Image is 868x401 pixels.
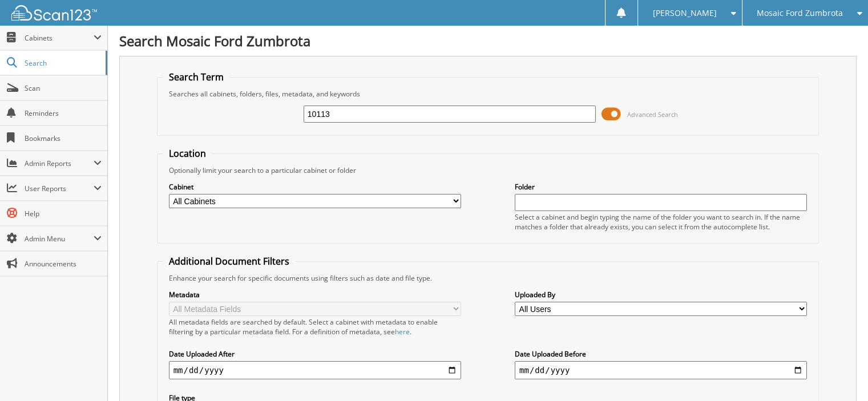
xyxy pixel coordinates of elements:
[163,273,813,283] div: Enhance your search for specific documents using filters such as date and file type.
[169,349,461,359] label: Date Uploaded After
[169,182,461,192] label: Cabinet
[515,290,807,299] label: Uploaded By
[627,110,678,119] span: Advanced Search
[163,255,295,268] legend: Additional Document Filters
[25,209,102,218] span: Help
[119,31,857,50] h1: Search Mosaic Ford Zumbrota
[652,10,716,17] span: [PERSON_NAME]
[163,165,813,175] div: Optionally limit your search to a particular cabinet or folder
[25,234,94,244] span: Admin Menu
[25,83,102,93] span: Scan
[25,159,94,168] span: Admin Reports
[11,5,97,21] img: scan123-logo-white.svg
[811,346,868,401] iframe: Chat Widget
[169,317,461,337] div: All metadata fields are searched by default. Select a cabinet with metadata to enable filtering b...
[25,184,94,193] span: User Reports
[169,290,461,299] label: Metadata
[25,259,102,269] span: Announcements
[757,10,843,17] span: Mosaic Ford Zumbrota
[395,327,410,337] a: here
[25,33,94,43] span: Cabinets
[169,361,461,379] input: start
[163,147,212,160] legend: Location
[515,361,807,379] input: end
[25,58,100,68] span: Search
[515,349,807,359] label: Date Uploaded Before
[163,89,813,99] div: Searches all cabinets, folders, files, metadata, and keywords
[515,212,807,232] div: Select a cabinet and begin typing the name of the folder you want to search in. If the name match...
[25,108,102,118] span: Reminders
[515,182,807,192] label: Folder
[25,133,102,143] span: Bookmarks
[163,71,229,83] legend: Search Term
